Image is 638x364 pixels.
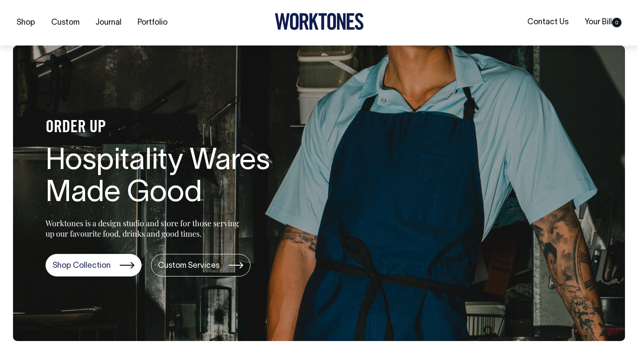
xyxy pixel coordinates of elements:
[46,218,243,239] p: Worktones is a design studio and store for those serving up our favourite food, drinks and good t...
[581,15,625,29] a: Your Bill0
[46,146,323,211] h1: Hospitality Wares Made Good
[92,16,125,30] a: Journal
[48,16,83,30] a: Custom
[134,16,171,30] a: Portfolio
[13,16,39,30] a: Shop
[46,254,141,276] a: Shop Collection
[612,18,622,27] span: 0
[524,15,572,29] a: Contact Us
[151,254,250,276] a: Custom Services
[46,119,323,137] h4: ORDER UP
